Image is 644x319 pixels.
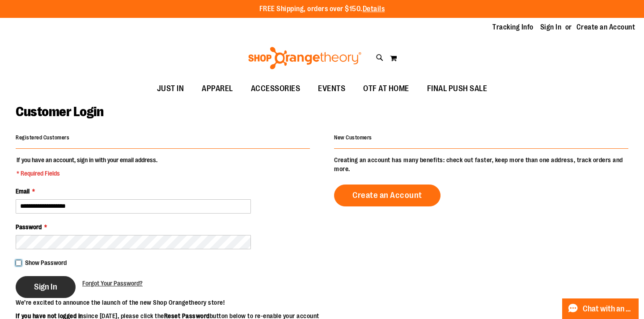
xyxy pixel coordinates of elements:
span: Sign In [34,282,57,292]
span: Show Password [25,259,67,266]
a: Sign In [540,22,562,32]
a: Tracking Info [492,22,534,32]
button: Sign In [16,276,76,298]
a: Details [363,5,385,13]
strong: Registered Customers [16,134,69,141]
span: Chat with an Expert [583,305,633,313]
span: Password [16,223,42,231]
img: Shop Orangetheory [247,47,363,69]
a: Create an Account [334,185,441,206]
a: Forgot Your Password? [82,279,143,288]
span: APPAREL [202,79,233,99]
strong: New Customers [334,134,372,141]
p: We’re excited to announce the launch of the new Shop Orangetheory store! [16,298,322,307]
span: Create an Account [352,190,422,200]
span: ACCESSORIES [251,79,301,99]
span: EVENTS [318,79,345,99]
span: JUST IN [157,79,184,99]
span: Forgot Your Password? [82,280,143,287]
span: FINAL PUSH SALE [427,79,487,99]
span: Email [16,188,30,195]
span: Customer Login [16,104,103,119]
button: Chat with an Expert [562,298,639,319]
legend: If you have an account, sign in with your email address. [16,155,158,178]
span: OTF AT HOME [363,79,409,99]
p: FREE Shipping, orders over $150. [259,4,385,14]
a: Create an Account [576,22,636,32]
p: Creating an account has many benefits: check out faster, keep more than one address, track orders... [334,155,628,173]
span: * Required Fields [17,169,157,178]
